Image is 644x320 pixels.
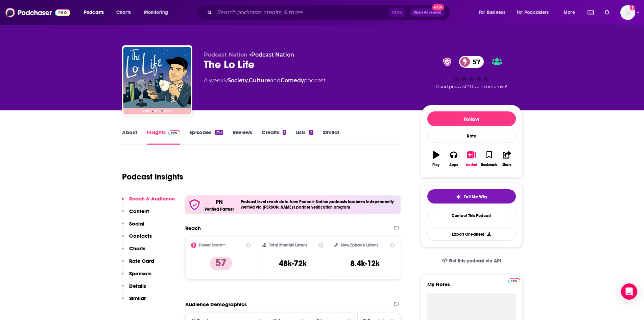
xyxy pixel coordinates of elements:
[129,195,175,202] p: Reach & Audience
[129,270,151,277] p: Sponsors
[122,245,145,258] button: Charts
[559,7,583,18] button: open menu
[129,295,146,301] p: Similar
[449,163,458,167] div: Apps
[436,84,507,89] span: Good podcast? Give it some love!
[123,47,191,114] a: The Lo Life
[122,220,144,233] button: Social
[112,7,135,18] a: Charts
[210,257,232,270] p: 57
[249,51,294,58] span: •
[620,5,635,20] span: Logged in as megcassidy
[427,111,516,126] button: Follow
[122,233,152,245] button: Contacts
[630,5,635,10] svg: Add a profile image
[502,163,511,167] div: Share
[248,77,249,84] span: ,
[144,8,168,17] span: Monitoring
[295,129,313,145] a: Lists2
[432,163,439,167] div: Play
[249,77,270,84] a: Culture
[462,147,480,171] button: Added
[122,208,149,220] button: Content
[427,209,516,222] a: Contact This Podcast
[341,243,378,248] h2: New Episode Listens
[270,77,281,84] span: and
[251,51,294,58] a: Podcast Nation
[427,228,516,241] button: Export One-Sheet
[116,8,131,17] span: Charts
[309,130,313,135] div: 2
[129,233,152,239] p: Contacts
[215,198,223,206] p: PN
[620,5,635,20] img: User Profile
[421,51,522,93] div: verified Badge57Good podcast? Give it some love!
[466,56,484,68] span: 57
[480,147,498,171] button: Bookmark
[621,283,637,300] div: Open Intercom Messenger
[481,163,497,167] div: Bookmark
[517,8,549,17] span: For Podcasters
[427,147,445,171] button: Play
[129,208,149,214] p: Content
[202,5,457,20] div: Search podcasts, credits, & more...
[84,8,104,17] span: Podcasts
[185,225,201,231] h2: Reach
[508,278,520,283] img: Podchaser Pro
[441,58,454,66] img: verified Badge
[413,11,442,14] span: Open Advanced
[228,77,248,84] a: Society
[215,7,389,18] input: Search podcasts, credits, & more...
[283,130,286,135] div: 1
[281,77,304,84] a: Comedy
[432,4,444,10] span: New
[79,7,113,18] button: open menu
[241,199,398,210] h4: Podcast level reach data from Podcast Nation podcasts has been independently verified via [PERSON...
[205,207,234,211] h5: Verified Partner
[269,243,307,248] h2: Total Monthly Listens
[188,198,201,211] img: verfied icon
[498,147,516,171] button: Share
[323,129,339,145] a: Similar
[602,7,612,18] a: Show notifications dropdown
[129,283,146,289] p: Details
[564,8,575,17] span: More
[479,8,505,17] span: For Business
[464,194,487,199] span: Tell Me Why
[474,7,514,18] button: open menu
[129,220,144,227] p: Social
[199,243,225,248] h2: Power Score™
[129,258,154,264] p: Rate Card
[389,8,405,17] span: Ctrl K
[147,129,180,145] a: InsightsPodchaser Pro
[456,194,461,199] img: tell me why sparkle
[436,253,507,269] a: Get this podcast via API
[427,281,516,293] label: My Notes
[279,258,307,269] h3: 48k-72k
[512,7,559,18] button: open menu
[585,7,596,18] a: Show notifications dropdown
[122,129,137,145] a: About
[122,172,183,182] h1: Podcast Insights
[5,6,70,19] img: Podchaser - Follow, Share and Rate Podcasts
[410,8,445,17] button: Open AdvancedNew
[139,7,177,18] button: open menu
[508,277,520,283] a: Pro website
[122,270,151,283] button: Sponsors
[122,283,146,295] button: Details
[168,130,180,135] img: Podchaser Pro
[445,147,462,171] button: Apps
[449,258,501,264] span: Get this podcast via API
[122,195,175,208] button: Reach & Audience
[204,77,326,85] div: A weekly podcast
[204,51,247,58] span: Podcast Nation
[466,163,477,167] div: Added
[215,130,223,135] div: 253
[427,189,516,204] button: tell me why sparkleTell Me Why
[350,258,380,269] h3: 8.4k-12k
[262,129,286,145] a: Credits1
[459,56,484,68] a: 57
[122,258,154,270] button: Rate Card
[427,129,516,143] div: Rate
